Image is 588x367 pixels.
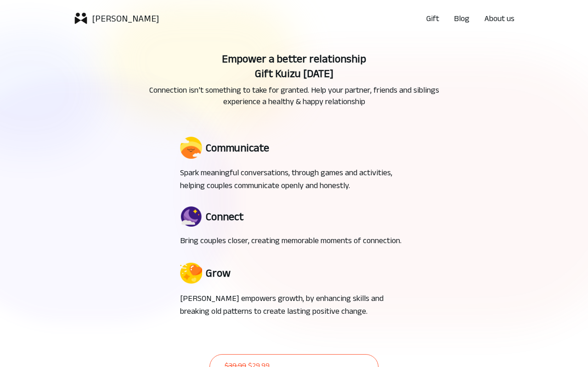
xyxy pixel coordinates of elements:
img: logoicon [73,11,88,26]
h1: Empower a better relationship Gift Kuizu [DATE] [132,51,456,81]
a: logoicon[PERSON_NAME] [73,11,159,26]
p: Bring couples closer, creating memorable moments of connection. [180,234,401,247]
p: [PERSON_NAME] [92,12,159,25]
img: grow [180,261,202,284]
img: communicate [180,137,202,159]
p: Spark meaningful conversations, through games and activities, helping couples communicate openly ... [180,166,408,192]
h3: Communicate [206,140,269,155]
img: connect [180,206,202,227]
p: Connection isn’t something to take for granted. Help your partner, friends and siblings experienc... [132,84,456,107]
p: [PERSON_NAME] empowers growth, by enhancing skills and breaking old patterns to create lasting po... [180,292,408,317]
h3: Grow [206,266,231,280]
a: Gift [426,12,439,25]
a: About us [484,12,514,25]
h3: Connect [206,209,243,224]
a: Blog [454,12,469,25]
